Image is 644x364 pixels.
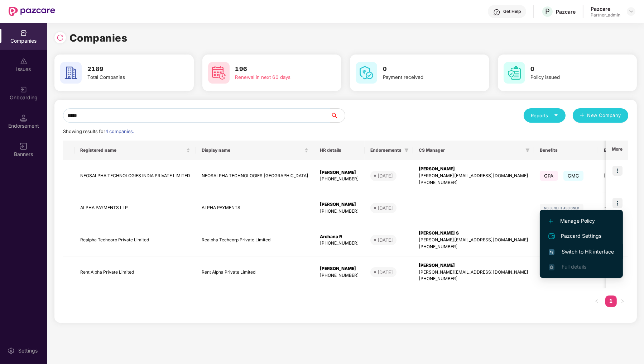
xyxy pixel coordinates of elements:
span: plus [580,113,585,119]
img: icon [612,166,623,176]
img: svg+xml;base64,PHN2ZyBpZD0iU2V0dGluZy0yMHgyMCIgeG1sbnM9Imh0dHA6Ly93d3cudzMub3JnLzIwMDAvc3ZnIiB3aW... [8,347,15,354]
div: Get Help [503,9,521,14]
div: [PHONE_NUMBER] [320,176,359,183]
li: Next Page [617,296,628,307]
td: NEOSALPHA TECHNOLOGIES INDIA PRIVATE LIMITED [75,160,196,192]
img: svg+xml;base64,PHN2ZyB4bWxucz0iaHR0cDovL3d3dy53My5vcmcvMjAwMC9zdmciIHdpZHRoPSIyNCIgaGVpZ2h0PSIyNC... [547,232,556,241]
div: Reports [531,112,558,119]
span: right [620,299,625,303]
div: Archana R [320,233,359,240]
img: svg+xml;base64,PHN2ZyB4bWxucz0iaHR0cDovL3d3dy53My5vcmcvMjAwMC9zdmciIHdpZHRoPSI2MCIgaGVpZ2h0PSI2MC... [60,62,82,84]
span: GPA [540,171,558,181]
img: icon [612,198,623,208]
h1: Companies [69,30,128,46]
div: [PHONE_NUMBER] [419,179,528,186]
div: [PHONE_NUMBER] [320,208,359,215]
div: [PHONE_NUMBER] [419,244,528,250]
div: [PERSON_NAME][EMAIL_ADDRESS][DOMAIN_NAME] [419,269,528,276]
img: svg+xml;base64,PHN2ZyBpZD0iUmVsb2FkLTMyeDMyIiB4bWxucz0iaHR0cDovL3d3dy53My5vcmcvMjAwMC9zdmciIHdpZH... [57,34,64,41]
span: left [595,299,599,303]
span: Registered name [80,147,185,153]
div: [PERSON_NAME] [419,166,528,172]
div: [DATE] [378,172,393,179]
span: Manage Policy [549,217,614,225]
button: right [617,296,628,307]
h3: 0 [383,65,466,74]
div: Pazcare [556,8,576,15]
img: svg+xml;base64,PHN2ZyB3aWR0aD0iMTQuNSIgaGVpZ2h0PSIxNC41IiB2aWV3Qm94PSIwIDAgMTYgMTYiIGZpbGw9Im5vbm... [20,114,27,122]
td: ALPHA PAYMENTS [196,192,314,224]
span: filter [404,148,409,152]
img: svg+xml;base64,PHN2ZyB4bWxucz0iaHR0cDovL3d3dy53My5vcmcvMjAwMC9zdmciIHdpZHRoPSI2MCIgaGVpZ2h0PSI2MC... [208,62,230,84]
div: Renewal in next 60 days [235,74,318,81]
div: [PERSON_NAME] [419,262,528,269]
td: ALPHA PAYMENTS LLP [75,192,196,224]
td: Rent Alpha Private Limited [75,256,196,289]
span: Full details [562,264,586,270]
span: filter [403,146,410,155]
h3: 196 [235,65,318,74]
div: Policy issued [531,74,614,81]
div: Settings [16,347,40,354]
th: Display name [196,141,314,160]
div: [PERSON_NAME] [320,265,359,272]
span: filter [524,146,531,155]
td: Realpha Techcorp Private Limited [75,224,196,256]
li: 1 [605,296,617,307]
div: [PHONE_NUMBER] [320,272,359,279]
img: svg+xml;base64,PHN2ZyBpZD0iRHJvcGRvd24tMzJ4MzIiIHhtbG5zPSJodHRwOi8vd3d3LnczLm9yZy8yMDAwL3N2ZyIgd2... [628,9,634,14]
div: [PERSON_NAME][EMAIL_ADDRESS][DOMAIN_NAME] [419,172,528,179]
td: Rent Alpha Private Limited [196,256,314,289]
div: [DATE] [378,236,393,244]
div: [DATE] [378,269,393,276]
div: [PERSON_NAME] [320,169,359,176]
div: [PERSON_NAME] [320,201,359,208]
div: [PHONE_NUMBER] [320,240,359,247]
th: Benefits [534,141,598,160]
img: svg+xml;base64,PHN2ZyB4bWxucz0iaHR0cDovL3d3dy53My5vcmcvMjAwMC9zdmciIHdpZHRoPSIxMjIiIGhlaWdodD0iMj... [540,204,583,212]
span: Endorsements [370,147,402,153]
span: Showing results for [63,129,134,134]
span: Switch to HR interface [549,248,614,256]
a: 1 [605,296,617,306]
img: New Pazcare Logo [9,7,55,16]
span: filter [525,148,530,152]
span: New Company [587,112,621,119]
img: svg+xml;base64,PHN2ZyB4bWxucz0iaHR0cDovL3d3dy53My5vcmcvMjAwMC9zdmciIHdpZHRoPSIxNi4zNjMiIGhlaWdodD... [549,264,554,270]
button: left [591,296,602,307]
span: GMC [563,171,584,181]
th: HR details [314,141,365,160]
th: Registered name [75,141,196,160]
img: svg+xml;base64,PHN2ZyBpZD0iQ29tcGFuaWVzIiB4bWxucz0iaHR0cDovL3d3dy53My5vcmcvMjAwMC9zdmciIHdpZHRoPS... [20,29,27,37]
span: P [545,7,550,16]
img: svg+xml;base64,PHN2ZyB4bWxucz0iaHR0cDovL3d3dy53My5vcmcvMjAwMC9zdmciIHdpZHRoPSI2MCIgaGVpZ2h0PSI2MC... [504,62,525,84]
div: [PERSON_NAME][EMAIL_ADDRESS][DOMAIN_NAME] [419,237,528,244]
div: Pazcare [591,5,620,12]
span: Display name [202,147,303,153]
img: svg+xml;base64,PHN2ZyB4bWxucz0iaHR0cDovL3d3dy53My5vcmcvMjAwMC9zdmciIHdpZHRoPSIxMi4yMDEiIGhlaWdodD... [549,219,553,223]
button: plusNew Company [573,108,628,123]
img: svg+xml;base64,PHN2ZyBpZD0iSGVscC0zMngzMiIgeG1sbnM9Imh0dHA6Ly93d3cudzMub3JnLzIwMDAvc3ZnIiB3aWR0aD... [493,9,500,16]
span: 4 companies. [105,129,134,134]
h3: 2189 [87,65,170,74]
span: CS Manager [419,147,523,153]
div: Payment received [383,74,466,81]
img: svg+xml;base64,PHN2ZyBpZD0iSXNzdWVzX2Rpc2FibGVkIiB4bWxucz0iaHR0cDovL3d3dy53My5vcmcvMjAwMC9zdmciIH... [20,58,27,65]
img: svg+xml;base64,PHN2ZyB3aWR0aD0iMjAiIGhlaWdodD0iMjAiIHZpZXdCb3g9IjAgMCAyMCAyMCIgZmlsbD0ibm9uZSIgeG... [20,86,27,93]
div: Total Companies [87,74,170,81]
li: Previous Page [591,296,602,307]
div: [PERSON_NAME] S [419,230,528,237]
h3: 0 [531,65,614,74]
span: Pazcard Settings [549,232,614,241]
img: svg+xml;base64,PHN2ZyB4bWxucz0iaHR0cDovL3d3dy53My5vcmcvMjAwMC9zdmciIHdpZHRoPSIxNiIgaGVpZ2h0PSIxNi... [549,249,554,255]
div: Partner_admin [591,12,620,18]
span: search [330,113,345,118]
div: [DATE] [378,204,393,212]
td: NEOSALPHA TECHNOLOGIES [GEOGRAPHIC_DATA] [196,160,314,192]
div: [PHONE_NUMBER] [419,275,528,282]
span: caret-down [554,113,558,118]
button: search [330,108,345,123]
img: svg+xml;base64,PHN2ZyB3aWR0aD0iMTYiIGhlaWdodD0iMTYiIHZpZXdCb3g9IjAgMCAxNiAxNiIgZmlsbD0ibm9uZSIgeG... [20,143,27,150]
img: svg+xml;base64,PHN2ZyB4bWxucz0iaHR0cDovL3d3dy53My5vcmcvMjAwMC9zdmciIHdpZHRoPSI2MCIgaGVpZ2h0PSI2MC... [356,62,377,84]
td: Realpha Techcorp Private Limited [196,224,314,256]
